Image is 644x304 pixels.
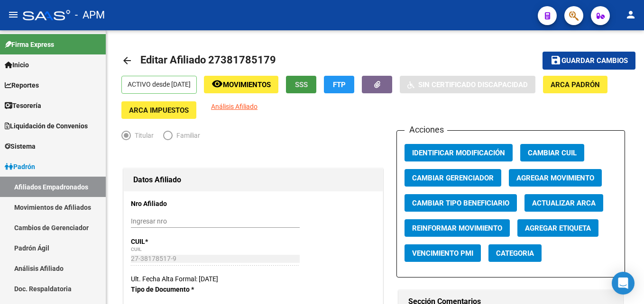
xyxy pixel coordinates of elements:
button: FTP [324,76,354,93]
mat-icon: remove_red_eye [212,78,223,89]
span: ARCA Padrón [551,80,600,89]
span: FTP [333,80,346,89]
button: SSS [286,76,316,93]
h1: Datos Afiliado [133,172,373,188]
p: ACTIVO desde [DATE] [121,76,197,94]
span: Cambiar Tipo Beneficiario [412,199,509,207]
span: Liquidación de Convenios [5,121,88,131]
span: Análisis Afiliado [211,103,258,110]
button: Identificar Modificación [405,144,513,161]
button: Vencimiento PMI [405,244,481,262]
span: Padrón [5,161,35,172]
span: Agregar Movimiento [516,174,594,182]
span: Titular [131,130,154,141]
span: - APM [75,5,105,26]
div: Ult. Fecha Alta Formal: [DATE] [131,274,376,284]
mat-icon: arrow_back [121,55,133,66]
button: Guardar cambios [543,52,635,69]
span: Vencimiento PMI [412,249,473,258]
span: Sin Certificado Discapacidad [418,80,528,89]
button: Cambiar Tipo Beneficiario [405,194,517,212]
span: Actualizar ARCA [532,199,596,207]
span: ARCA Impuestos [129,106,189,115]
p: CUIL [131,236,204,247]
span: SSS [295,80,308,89]
button: Movimientos [204,76,278,93]
span: Tesorería [5,100,41,111]
h3: Acciones [405,123,447,136]
p: Tipo de Documento * [131,284,204,295]
mat-radio-group: Elija una opción [121,134,210,141]
button: Agregar Etiqueta [517,219,598,237]
span: Reinformar Movimiento [412,224,502,232]
span: Cambiar CUIL [528,149,577,157]
mat-icon: menu [8,9,19,20]
button: Reinformar Movimiento [405,219,510,237]
span: Familiar [173,130,200,141]
span: Sistema [5,141,36,152]
button: ARCA Impuestos [121,101,196,119]
mat-icon: person [625,9,636,20]
span: Cambiar Gerenciador [412,174,494,182]
div: Open Intercom Messenger [612,272,635,295]
span: Agregar Etiqueta [525,224,591,232]
span: Identificar Modificación [412,149,505,157]
span: Categoria [496,249,534,258]
span: Reportes [5,80,39,90]
span: Firma Express [5,39,54,50]
span: Inicio [5,60,29,70]
button: ARCA Padrón [543,76,607,93]
button: Categoria [488,244,542,262]
button: Cambiar CUIL [520,144,584,161]
span: Movimientos [223,80,271,89]
mat-icon: save [550,54,561,66]
button: Agregar Movimiento [509,169,602,187]
button: Actualizar ARCA [524,194,603,212]
span: Editar Afiliado 27381785179 [140,54,276,66]
button: Sin Certificado Discapacidad [400,76,535,93]
p: Nro Afiliado [131,198,204,209]
button: Cambiar Gerenciador [405,169,501,187]
span: Guardar cambios [561,57,628,65]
